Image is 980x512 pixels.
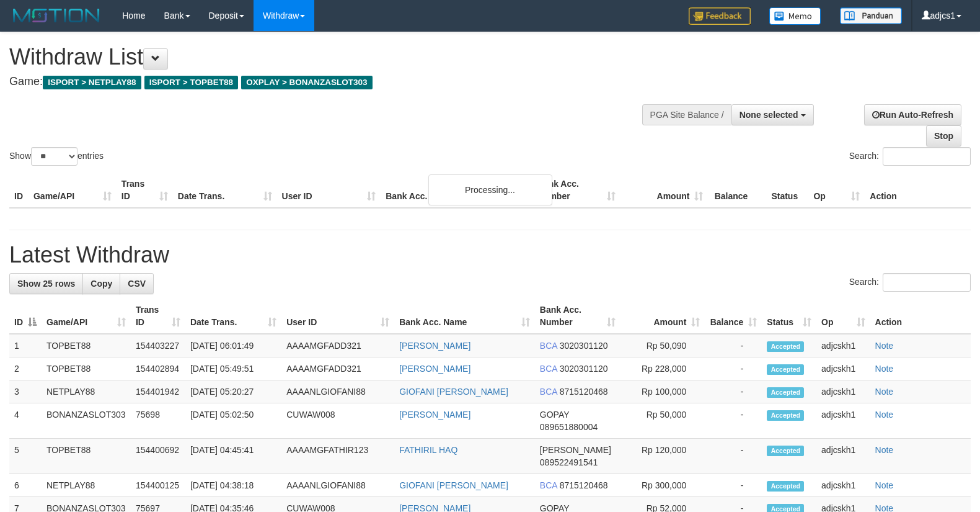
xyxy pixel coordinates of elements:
td: TOPBET88 [42,334,131,357]
td: 1 [9,334,42,357]
span: BCA [540,480,557,490]
span: Copy 089522491541 to clipboard [540,457,598,467]
th: ID: activate to sort column descending [9,299,42,334]
a: [PERSON_NAME] [399,341,470,351]
th: Date Trans. [173,173,277,208]
h4: Game: [9,76,641,88]
button: None selected [731,104,814,125]
th: ID [9,173,29,208]
span: None selected [739,110,798,120]
th: Trans ID [117,173,173,208]
label: Search: [849,147,971,166]
th: Game/API [29,173,117,208]
span: Accepted [767,387,804,398]
a: Note [875,410,894,420]
span: Copy 3020301120 to clipboard [560,341,608,351]
span: Accepted [767,410,804,421]
input: Search: [883,147,971,166]
a: Run Auto-Refresh [864,104,961,125]
a: Note [875,387,894,397]
th: Game/API: activate to sort column ascending [42,299,131,334]
td: [DATE] 05:20:27 [185,380,281,403]
input: Search: [883,273,971,292]
td: 75698 [131,403,185,439]
span: Show 25 rows [17,279,75,289]
th: Status: activate to sort column ascending [762,299,816,334]
a: Show 25 rows [9,273,83,294]
th: Trans ID: activate to sort column ascending [131,299,185,334]
td: 4 [9,403,42,439]
td: [DATE] 04:45:41 [185,439,281,474]
a: Note [875,364,894,374]
span: Copy 089651880004 to clipboard [540,422,598,432]
td: - [705,380,762,403]
td: Rp 50,000 [620,403,705,439]
th: Bank Acc. Number [532,173,620,208]
th: Balance: activate to sort column ascending [705,299,762,334]
span: BCA [540,341,557,351]
span: BCA [540,387,557,397]
td: adjcskh1 [816,380,870,403]
span: Accepted [767,364,804,375]
a: [PERSON_NAME] [399,410,470,420]
th: Bank Acc. Number: activate to sort column ascending [535,299,620,334]
td: AAAAMGFADD321 [281,357,394,380]
a: Stop [926,125,961,146]
th: Status [766,173,808,208]
span: Copy [90,279,112,289]
td: AAAANLGIOFANI88 [281,474,394,497]
div: Processing... [428,174,552,205]
td: adjcskh1 [816,474,870,497]
td: 3 [9,380,42,403]
td: 154403227 [131,334,185,357]
span: ISPORT > TOPBET88 [144,76,238,89]
img: Button%20Memo.svg [769,7,821,25]
a: Note [875,480,894,490]
a: Copy [82,273,120,294]
td: 5 [9,439,42,474]
th: Bank Acc. Name: activate to sort column ascending [394,299,535,334]
span: Accepted [767,446,804,456]
td: 154402894 [131,357,185,380]
td: Rp 120,000 [620,439,705,474]
td: - [705,357,762,380]
span: GOPAY [540,410,569,420]
th: Amount [620,173,709,208]
td: Rp 228,000 [620,357,705,380]
td: 154400125 [131,474,185,497]
td: [DATE] 04:38:18 [185,474,281,497]
label: Show entries [9,147,104,166]
td: - [705,334,762,357]
th: Balance [708,173,766,208]
td: adjcskh1 [816,403,870,439]
td: 154400692 [131,439,185,474]
span: OXPLAY > BONANZASLOT303 [241,76,373,89]
select: Showentries [31,147,77,166]
th: Date Trans.: activate to sort column ascending [185,299,281,334]
td: - [705,439,762,474]
td: adjcskh1 [816,439,870,474]
th: Bank Acc. Name [381,173,532,208]
a: Note [875,341,894,351]
th: Op [808,173,865,208]
td: TOPBET88 [42,439,131,474]
a: GIOFANI [PERSON_NAME] [399,480,508,490]
td: [DATE] 06:01:49 [185,334,281,357]
span: Copy 8715120468 to clipboard [560,480,608,490]
a: Note [875,445,894,455]
td: Rp 50,090 [620,334,705,357]
th: User ID: activate to sort column ascending [281,299,394,334]
td: TOPBET88 [42,357,131,380]
td: Rp 100,000 [620,380,705,403]
h1: Latest Withdraw [9,243,971,267]
span: CSV [128,279,146,289]
span: Copy 8715120468 to clipboard [560,387,608,397]
td: - [705,474,762,497]
div: PGA Site Balance / [642,104,731,125]
span: Copy 3020301120 to clipboard [560,364,608,374]
a: FATHIRIL HAQ [399,445,457,455]
td: AAAAMGFADD321 [281,334,394,357]
td: - [705,403,762,439]
td: [DATE] 05:02:50 [185,403,281,439]
td: NETPLAY88 [42,474,131,497]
